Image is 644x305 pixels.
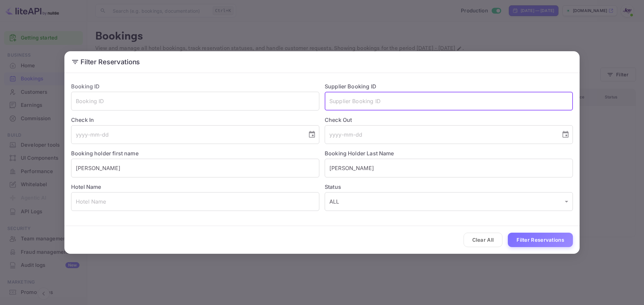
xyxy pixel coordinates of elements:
[71,150,139,157] label: Booking holder first name
[64,51,580,73] h2: Filter Reservations
[325,92,573,110] input: Supplier Booking ID
[71,92,319,110] input: Booking ID
[71,159,319,177] input: Holder First Name
[325,116,573,124] label: Check Out
[325,192,573,211] div: ALL
[508,233,573,247] button: Filter Reservations
[71,83,100,90] label: Booking ID
[325,125,556,144] input: yyyy-mm-dd
[559,128,572,141] button: Choose date
[71,125,303,144] input: yyyy-mm-dd
[71,192,319,211] input: Hotel Name
[71,116,319,124] label: Check In
[305,128,319,141] button: Choose date
[325,150,394,157] label: Booking Holder Last Name
[325,183,573,191] label: Status
[325,83,376,90] label: Supplier Booking ID
[464,233,503,247] button: Clear All
[71,183,101,190] label: Hotel Name
[325,159,573,177] input: Holder Last Name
